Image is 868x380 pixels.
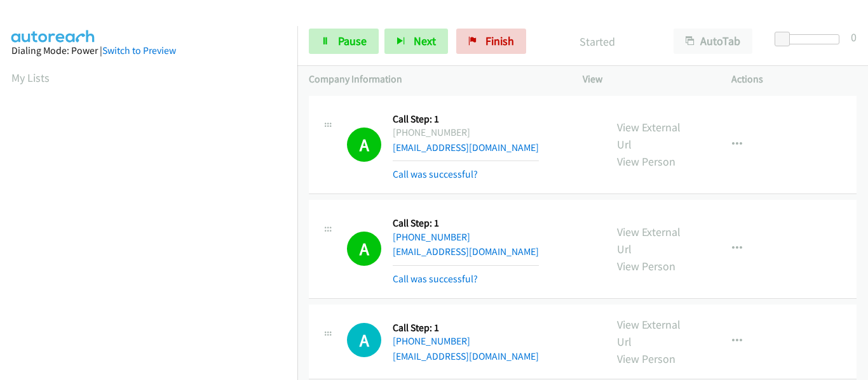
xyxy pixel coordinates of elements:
div: [PHONE_NUMBER] [393,125,539,140]
div: The call is yet to be attempted [347,323,381,357]
p: Company Information [309,72,560,87]
span: Next [414,34,436,48]
button: Next [384,29,448,54]
iframe: Resource Center [831,140,868,240]
a: [PHONE_NUMBER] [393,335,470,347]
a: View External Url [617,317,681,349]
p: Started [543,33,651,50]
div: 0 [851,29,857,46]
a: View Person [617,351,675,366]
a: View External Url [617,120,681,152]
a: Finish [456,29,526,54]
a: [EMAIL_ADDRESS][DOMAIN_NAME] [393,246,539,258]
a: View External Url [617,225,681,256]
a: [PHONE_NUMBER] [393,231,470,243]
h1: A [347,128,381,162]
a: My Lists [11,70,50,85]
a: View Person [617,259,675,273]
span: Finish [485,34,514,48]
a: [EMAIL_ADDRESS][DOMAIN_NAME] [393,141,539,154]
h5: Call Step: 1 [393,113,539,126]
h1: A [347,323,381,357]
div: Delay between calls (in seconds) [781,34,839,44]
button: AutoTab [674,29,752,54]
a: View Person [617,154,675,169]
h1: A [347,232,381,266]
a: Pause [309,29,379,54]
a: Switch to Preview [102,44,176,56]
div: Dialing Mode: Power | [11,43,286,58]
p: View [583,72,709,87]
a: Call was successful? [393,273,478,285]
p: Actions [731,72,857,87]
h5: Call Step: 1 [393,217,539,230]
h5: Call Step: 1 [393,322,539,334]
a: [EMAIL_ADDRESS][DOMAIN_NAME] [393,350,539,362]
a: Call was successful? [393,168,478,180]
span: Pause [338,34,367,48]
